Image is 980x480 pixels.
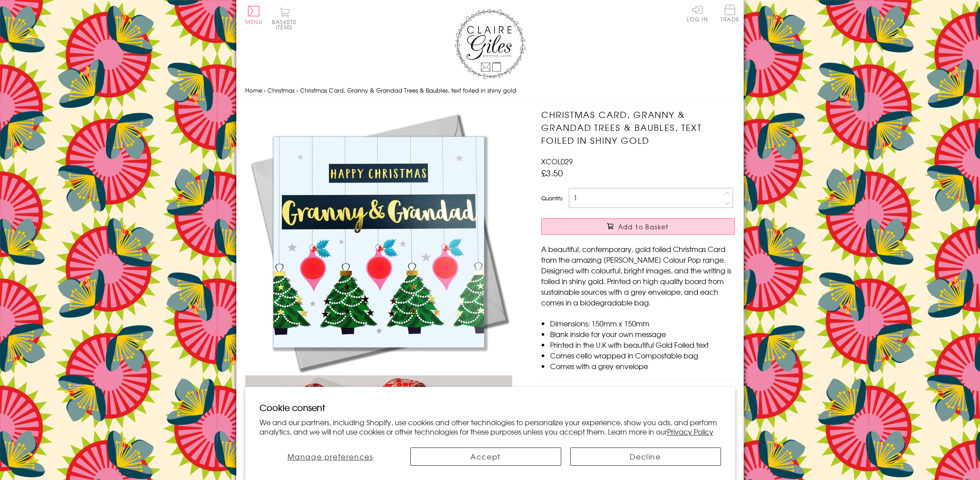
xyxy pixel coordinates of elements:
[570,447,721,466] button: Decline
[687,4,708,22] a: Log In
[618,222,669,231] span: Add to Basket
[541,156,573,167] span: XCOL029
[296,86,298,94] span: ›
[541,108,735,146] h1: Christmas Card, Granny & Grandad Trees & Baubles, text foiled in shiny gold
[245,18,263,26] span: Menu
[288,451,373,462] span: Manage preferences
[267,86,295,94] a: Christmas
[541,167,563,179] span: £3.50
[245,86,262,94] a: Home
[550,339,735,350] li: Printed in the U.K with beautiful Gold Foiled text
[550,329,735,339] li: Blank inside for your own message
[721,4,739,24] a: Trade
[272,7,296,30] button: Basket0 items
[541,218,735,235] button: Add to Basket
[276,18,296,31] span: 0 items
[721,4,739,22] span: Trade
[550,361,735,371] li: Comes with a grey envelope
[550,318,735,329] li: Dimensions: 150mm x 150mm
[541,194,563,202] label: Quantity
[300,86,516,94] span: Christmas Card, Granny & Grandad Trees & Baubles, text foiled in shiny gold
[259,418,721,436] p: We and our partners, including Shopify, use cookies and other technologies to personalize your ex...
[245,108,512,375] img: Christmas Card, Granny & Grandad Trees & Baubles, text foiled in shiny gold
[454,9,526,79] img: Claire Giles Greetings Cards
[259,447,401,466] button: Manage preferences
[264,86,266,94] span: ›
[541,244,735,308] p: A beautiful, contemporary, gold foiled Christmas Card from the amazing [PERSON_NAME] Colour Pop r...
[245,81,735,100] nav: breadcrumbs
[550,350,735,361] li: Comes cello wrapped in Compostable bag
[410,447,561,466] button: Accept
[245,6,263,24] button: Menu
[667,426,713,437] a: Privacy Policy
[259,401,721,414] h2: Cookie consent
